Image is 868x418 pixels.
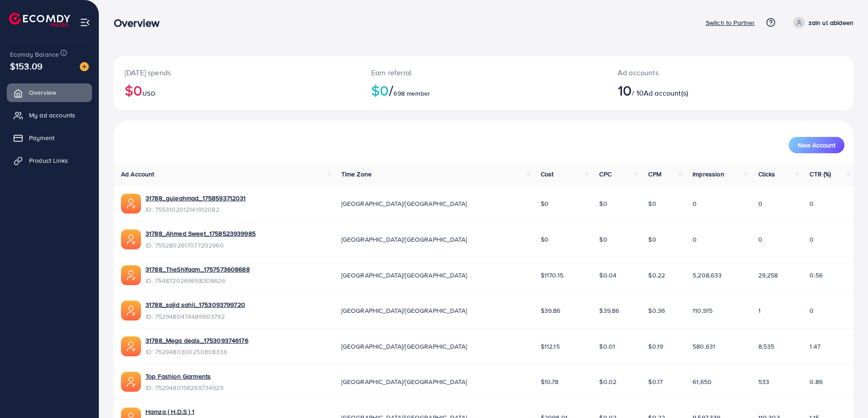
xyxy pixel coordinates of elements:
p: zain ul abideen [809,17,853,28]
span: ID: 7548720269658308626 [145,276,250,285]
a: 31788_Ahmed Sweet_1758523939985 [145,229,256,238]
span: [GEOGRAPHIC_DATA]/[GEOGRAPHIC_DATA] [341,199,467,208]
span: 61,650 [693,377,712,386]
img: ic-ads-acc.e4c84228.svg [121,336,141,356]
img: ic-ads-acc.e4c84228.svg [121,372,141,392]
span: 0 [693,199,697,208]
a: 31788_TheShifaam_1757573608688 [145,265,250,274]
span: CPM [648,170,661,179]
img: ic-ads-acc.e4c84228.svg [121,229,141,249]
a: Overview [7,83,92,102]
span: [GEOGRAPHIC_DATA]/[GEOGRAPHIC_DATA] [341,377,467,386]
span: $0.02 [599,377,616,386]
span: Clicks [758,170,776,179]
span: $0.04 [599,271,616,280]
span: 0 [693,235,697,244]
span: ID: 7529480300250808336 [145,347,248,356]
a: zain ul abideen [790,17,853,29]
span: CTR (%) [810,170,831,179]
img: logo [9,13,70,27]
span: $0 [541,199,548,208]
p: [DATE] spends [125,67,349,78]
span: [GEOGRAPHIC_DATA]/[GEOGRAPHIC_DATA] [341,235,467,244]
a: 31788_Mega deals_1753093746176 [145,336,248,345]
span: 0 [810,306,814,315]
span: / [389,80,393,101]
span: 0.86 [810,377,823,386]
span: [GEOGRAPHIC_DATA]/[GEOGRAPHIC_DATA] [341,306,467,315]
span: Cost [541,170,554,179]
a: 31788_sajid sahil_1753093799720 [145,300,245,309]
span: $0 [541,235,548,244]
span: $10.78 [541,377,559,386]
h3: Overview [114,16,167,29]
span: Ad Account [121,170,155,179]
span: 110,915 [693,306,713,315]
span: 10 [618,80,632,101]
span: Impression [693,170,724,179]
p: Ad accounts [618,67,781,78]
span: 533 [758,377,769,386]
img: image [80,62,89,71]
img: menu [80,17,90,28]
span: [GEOGRAPHIC_DATA]/[GEOGRAPHIC_DATA] [341,342,467,351]
span: USD [142,89,155,98]
p: Switch to Partner [706,17,755,28]
span: $0.01 [599,342,615,351]
iframe: Chat [829,377,861,411]
span: 1 [758,306,761,315]
span: $112.15 [541,342,560,351]
span: $0 [599,199,607,208]
span: $0 [648,235,656,244]
a: 31788_guleahmad_1758593712031 [145,194,246,203]
span: My ad accounts [29,111,75,120]
span: ID: 7529480158269734929 [145,383,223,392]
span: 0 [810,235,814,244]
span: New Account [798,142,835,148]
span: CPC [599,170,611,179]
img: ic-ads-acc.e4c84228.svg [121,265,141,285]
span: 29,258 [758,271,778,280]
span: $0.22 [648,271,665,280]
span: 0 [758,199,762,208]
p: Earn referral [371,67,596,78]
a: Payment [7,129,92,147]
span: ID: 7552802617077202960 [145,241,256,250]
span: $0 [648,199,656,208]
span: 698 member [393,89,430,98]
a: Top Fashion Garments [145,372,211,381]
span: 580,631 [693,342,715,351]
span: $153.09 [10,59,43,73]
span: $39.86 [541,306,561,315]
span: ID: 7529480474486603792 [145,312,245,321]
h2: / 10 [618,82,781,99]
span: $0 [599,235,607,244]
img: ic-ads-acc.e4c84228.svg [121,301,141,321]
span: 0 [758,235,762,244]
span: $0.17 [648,377,663,386]
span: 8,535 [758,342,775,351]
button: New Account [789,137,844,153]
span: Ecomdy Balance [10,50,59,59]
span: Product Links [29,156,68,165]
span: Overview [29,88,56,97]
h2: $0 [125,82,349,99]
span: 5,208,633 [693,271,722,280]
img: ic-ads-acc.e4c84228.svg [121,194,141,214]
span: $0.19 [648,342,663,351]
span: $39.86 [599,306,619,315]
span: Payment [29,133,54,142]
span: Time Zone [341,170,372,179]
a: My ad accounts [7,106,92,124]
span: ID: 7553102012141912082 [145,205,246,214]
span: [GEOGRAPHIC_DATA]/[GEOGRAPHIC_DATA] [341,271,467,280]
a: Product Links [7,151,92,170]
span: 0 [810,199,814,208]
span: $1170.15 [541,271,563,280]
span: 0.56 [810,271,823,280]
span: Ad account(s) [644,88,688,98]
h2: $0 [371,82,596,99]
span: $0.36 [648,306,665,315]
a: Hamza ( H.D.S ) 1 [145,407,194,416]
